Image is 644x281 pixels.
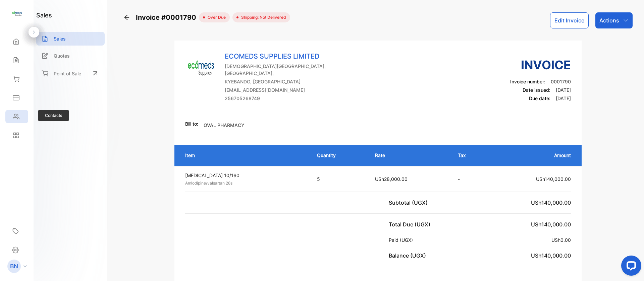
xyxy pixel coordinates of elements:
[389,236,416,243] p: Paid (UGX)
[389,252,429,260] p: Balance (UGX)
[204,122,245,129] p: OVAL PHARMACY
[12,9,22,19] img: logo
[38,110,69,121] span: Contacts
[185,180,305,186] p: Amlodipine/valsartan 28s
[389,220,433,228] p: Total Due (UGX)
[36,11,52,20] h1: sales
[531,252,571,259] span: USh140,000.00
[317,175,362,183] p: 5
[595,12,633,28] button: Actions
[599,16,619,24] p: Actions
[54,70,81,77] p: Point of Sale
[510,56,571,74] h3: Invoice
[36,66,105,81] a: Point of Sale
[185,172,305,179] p: [MEDICAL_DATA] 10/160
[531,199,571,206] span: USh140,000.00
[10,262,18,271] p: BN
[185,152,304,159] p: Item
[317,152,362,159] p: Quantity
[238,14,286,20] span: Shipping: Not Delivered
[458,152,483,159] p: Tax
[54,35,66,42] p: Sales
[556,87,571,93] span: [DATE]
[556,95,571,101] span: [DATE]
[36,49,105,63] a: Quotes
[375,152,444,159] p: Rate
[375,176,408,182] span: USh28,000.00
[529,95,550,101] span: Due date:
[136,12,199,22] span: Invoice #0001790
[185,120,198,127] p: Bill to:
[550,12,589,28] button: Edit Invoice
[225,51,354,61] p: ECOMEDS SUPPLIES LIMITED
[510,79,545,84] span: Invoice number:
[225,86,354,93] p: [EMAIL_ADDRESS][DOMAIN_NAME]
[531,221,571,228] span: USh140,000.00
[225,63,354,77] p: [DEMOGRAPHIC_DATA][GEOGRAPHIC_DATA], [GEOGRAPHIC_DATA],
[616,253,644,281] iframe: LiveChat chat widget
[36,32,105,46] a: Sales
[185,51,219,85] img: Company Logo
[54,52,70,59] p: Quotes
[389,199,430,207] p: Subtotal (UGX)
[205,14,226,20] span: over due
[225,95,354,102] p: 256705268749
[551,237,571,243] span: USh0.00
[551,79,571,84] span: 0001790
[536,176,571,182] span: USh140,000.00
[458,175,483,183] p: -
[225,78,354,85] p: KYEBANDO, [GEOGRAPHIC_DATA]
[523,87,550,93] span: Date issued:
[496,152,571,159] p: Amount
